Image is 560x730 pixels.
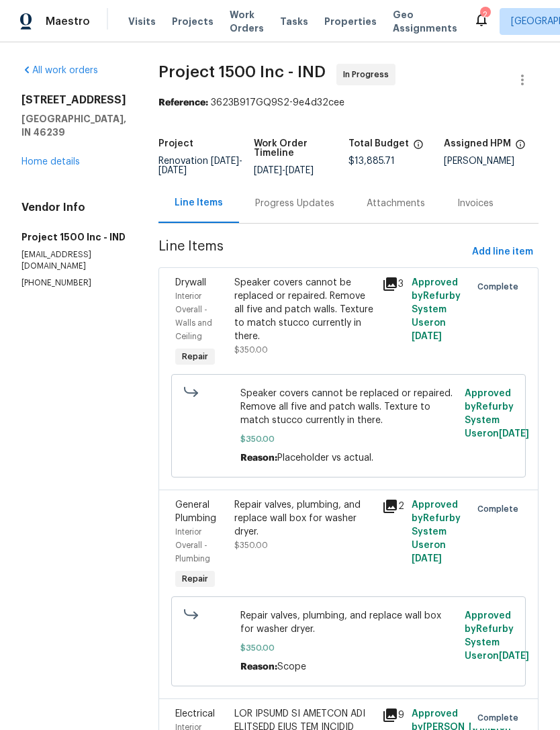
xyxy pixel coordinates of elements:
span: [DATE] [285,166,314,175]
div: [PERSON_NAME] [444,156,539,166]
span: [DATE] [412,332,442,341]
div: Repair valves, plumbing, and replace wall box for washer dryer. [234,498,374,539]
span: Reason: [240,662,277,672]
h5: [GEOGRAPHIC_DATA], IN 46239 [21,112,126,139]
span: Repair [177,572,214,586]
span: Speaker covers cannot be replaced or repaired. Remove all five and patch walls. Texture to match ... [240,387,457,427]
span: [DATE] [211,156,239,166]
span: Interior Overall - Walls and Ceiling [175,292,212,340]
span: Approved by Refurby System User on [465,611,529,661]
span: [DATE] [158,166,187,175]
span: Approved by Refurby System User on [465,389,529,439]
span: Scope [277,662,306,672]
span: Drywall [175,278,206,287]
span: Interior Overall - Plumbing [175,528,210,563]
div: 3623B917GQ9S2-9e4d32cee [158,96,539,109]
span: [DATE] [499,429,529,439]
div: Progress Updates [255,197,334,210]
span: The hpm assigned to this work order. [515,139,526,156]
span: Project 1500 Inc - IND [158,64,326,80]
span: Electrical [175,709,215,719]
h5: Assigned HPM [444,139,511,148]
span: $350.00 [234,346,268,354]
span: Reason: [240,453,277,463]
span: General Plumbing [175,500,216,523]
div: 2 [382,498,404,514]
span: Line Items [158,240,467,265]
span: Complete [477,280,524,293]
span: Repair [177,350,214,363]
span: Complete [477,502,524,516]
span: - [254,166,314,175]
h5: Project 1500 Inc - IND [21,230,126,244]
span: In Progress [343,68,394,81]
span: Properties [324,15,377,28]
div: 2 [480,8,489,21]
a: All work orders [21,66,98,75]
span: Maestro [46,15,90,28]
span: - [158,156,242,175]
span: Geo Assignments [393,8,457,35]
span: [DATE] [499,651,529,661]
span: Placeholder vs actual. [277,453,373,463]
span: Approved by Refurby System User on [412,500,461,563]
span: [DATE] [412,554,442,563]
div: Attachments [367,197,425,210]
span: Complete [477,711,524,725]
button: Add line item [467,240,539,265]
span: Repair valves, plumbing, and replace wall box for washer dryer. [240,609,457,636]
div: Speaker covers cannot be replaced or repaired. Remove all five and patch walls. Texture to match ... [234,276,374,343]
h4: Vendor Info [21,201,126,214]
p: [EMAIL_ADDRESS][DOMAIN_NAME] [21,249,126,272]
div: Line Items [175,196,223,210]
span: The total cost of line items that have been proposed by Opendoor. This sum includes line items th... [413,139,424,156]
h5: Total Budget [348,139,409,148]
span: Projects [172,15,214,28]
a: Home details [21,157,80,167]
span: $13,885.71 [348,156,395,166]
span: $350.00 [240,432,457,446]
span: $350.00 [240,641,457,655]
h5: Work Order Timeline [254,139,349,158]
b: Reference: [158,98,208,107]
div: Invoices [457,197,494,210]
div: 9 [382,707,404,723]
span: [DATE] [254,166,282,175]
span: Approved by Refurby System User on [412,278,461,341]
span: Add line item [472,244,533,261]
span: Work Orders [230,8,264,35]
span: $350.00 [234,541,268,549]
p: [PHONE_NUMBER] [21,277,126,289]
span: Tasks [280,17,308,26]
h2: [STREET_ADDRESS] [21,93,126,107]
h5: Project [158,139,193,148]
div: 3 [382,276,404,292]
span: Visits [128,15,156,28]
span: Renovation [158,156,242,175]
